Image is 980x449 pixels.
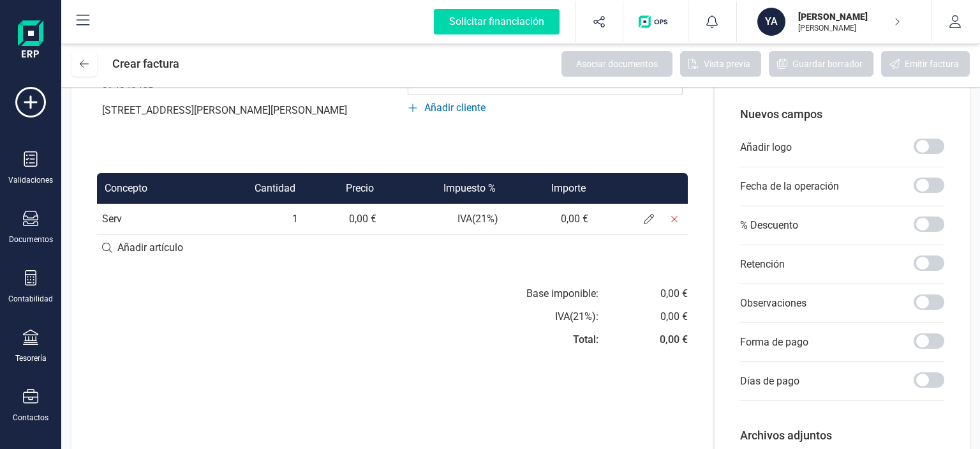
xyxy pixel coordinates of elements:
td: Serv [97,204,202,234]
button: Solicitar financiación [419,1,575,42]
th: Precio [303,173,382,204]
div: 0,00 € [660,309,688,324]
p: Forma de pago [740,335,808,350]
th: Impuesto % [382,173,503,204]
p: Retención [740,257,785,272]
div: Tesorería [15,353,47,363]
td: IVA ( 21 %) [382,204,503,234]
div: 0,00 € [660,286,688,301]
th: Concepto [97,173,202,204]
img: Logo de OPS [639,15,672,28]
p: [PERSON_NAME] [798,10,900,23]
span: Añadir cliente [424,100,486,116]
button: YA[PERSON_NAME][PERSON_NAME] [752,1,916,42]
div: Documentos [9,234,53,245]
p: Días de pago [740,374,799,389]
div: Validaciones [8,175,53,185]
div: Contabilidad [8,294,53,304]
div: Solicitar financiación [434,9,560,34]
td: 0,00 € [303,204,382,234]
p: Archivos adjuntos [740,427,944,445]
td: 1 [202,204,303,234]
img: Logo Finanedi [18,20,43,61]
p: Añadir logo [740,140,792,155]
div: Total: [573,332,598,347]
td: 0,00 € [503,204,593,234]
th: Importe [503,173,593,204]
button: Guardar borrador [769,51,873,77]
button: Logo de OPS [631,1,680,42]
div: 0,00 € [660,332,688,347]
p: Observaciones [740,296,806,311]
p: Nuevos campos [740,105,944,123]
p: % Descuento [740,218,798,233]
p: Fecha de la operación [740,179,839,194]
div: Contactos [13,413,48,423]
button: Emitir factura [881,51,970,77]
button: Vista previa [680,51,761,77]
button: Asociar documentos [561,51,672,77]
p: [STREET_ADDRESS][PERSON_NAME][PERSON_NAME] [97,98,382,123]
p: [PERSON_NAME] [798,23,900,33]
div: Base imponible: [526,286,598,301]
div: YA [757,8,785,36]
th: Cantidad [202,173,303,204]
div: Crear factura [112,51,179,77]
div: IVA ( 21 %): [555,309,598,324]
